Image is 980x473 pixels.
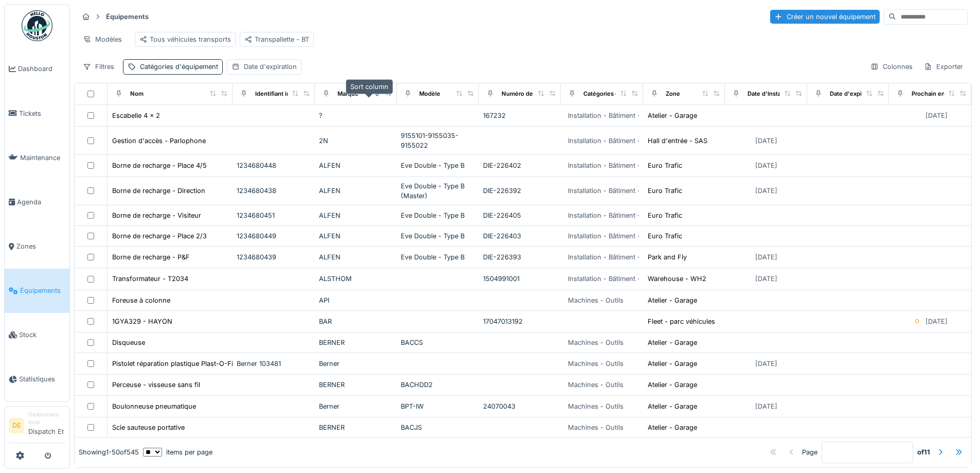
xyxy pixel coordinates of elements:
div: Exporter [919,59,968,74]
div: Machines - Outils [568,423,623,432]
div: Zone [666,90,680,98]
div: ALFEN [319,186,393,196]
div: Sort column [346,79,393,94]
div: Installation - Bâtiment - Equipement [568,111,680,120]
div: BACCS [401,338,475,347]
div: Borne de recharge - Place 2/3 [112,231,207,241]
div: Modèles [78,32,127,47]
strong: Équipements [102,12,153,22]
div: Filtres [78,59,119,74]
div: Berner [319,359,393,369]
a: Dashboard [5,47,69,91]
div: 24070043 [483,401,557,411]
div: Boulonneuse pneumatique [112,401,196,411]
a: Tickets [5,91,69,135]
div: 1GYA329 - HAYON [112,317,172,326]
div: Marque [337,90,359,98]
div: 1234680439 [237,252,311,262]
div: Machines - Outils [568,380,623,390]
div: ALSTHOM [319,274,393,284]
div: Euro Trafic [648,211,682,220]
div: Showing 1 - 50 of 545 [79,447,139,457]
div: [DATE] [925,111,948,120]
div: Foreuse à colonne [112,295,170,305]
div: Atelier - Garage [648,423,697,432]
div: Machines - Outils [568,338,623,347]
div: Transformateur - T2034 [112,274,188,284]
a: Maintenance [5,135,69,180]
div: BERNER [319,380,393,390]
div: Euro Trafic [648,161,682,170]
span: Dashboard [18,64,65,74]
div: 1234680449 [237,231,311,241]
a: Zones [5,224,69,269]
div: Page [802,447,817,457]
div: Installation - Bâtiment - Equipement [568,136,680,146]
div: 2N [319,136,393,146]
div: Warehouse - WH2 [648,274,706,284]
div: BERNER [319,338,393,347]
div: [DATE] [755,161,777,170]
div: Fleet - parc véhicules [648,317,715,326]
div: Eve Double - Type B (Master) [401,181,475,201]
div: Colonnes [866,59,917,74]
img: Badge_color-CXgf-gQk.svg [22,10,52,41]
span: Agenda [17,197,65,207]
div: Eve Double - Type B [401,252,475,262]
div: ALFEN [319,252,393,262]
div: DIE-226405 [483,211,557,220]
div: Machines - Outils [568,295,623,305]
div: Borne de recharge - P&F [112,252,190,262]
div: Berner 103481 [237,359,311,369]
div: Catégories d'équipement [140,62,218,72]
div: [DATE] [925,317,948,326]
div: Atelier - Garage [648,380,697,390]
div: 17047013192 [483,317,557,326]
div: Catégories d'équipement [583,90,655,98]
div: Park and Fly [648,252,687,262]
div: Numéro de Série [502,90,549,98]
div: Identifiant interne [255,90,305,98]
div: BACJS [401,423,475,432]
div: Eve Double - Type B [401,161,475,170]
div: Machines - Outils [568,401,623,411]
div: Disqueuse [112,338,145,347]
div: Modèle [419,90,440,98]
a: DE Gestionnaire localDispatch Et [9,411,65,443]
div: [DATE] [755,136,777,146]
div: ALFEN [319,211,393,220]
div: Pistolet réparation plastique Plast-O-Fix [112,359,237,369]
a: Stock [5,313,69,357]
a: Agenda [5,180,69,224]
div: Borne de recharge - Visiteur [112,211,201,220]
div: Eve Double - Type B [401,211,475,220]
div: BACHDD2 [401,380,475,390]
div: Installation - Bâtiment - Equipement [568,211,680,220]
span: Statistiques [19,374,65,384]
div: Atelier - Garage [648,111,697,120]
div: Installation - Bâtiment - Equipement [568,231,680,241]
div: DIE-226403 [483,231,557,241]
div: Date d'expiration [830,90,878,98]
div: API [319,295,393,305]
div: BPT-IW [401,401,475,411]
li: DE [9,418,24,433]
div: DIE-226402 [483,161,557,170]
span: Stock [19,330,65,340]
div: Installation - Bâtiment - Equipement [568,252,680,262]
div: Nom [130,90,144,98]
div: ALFEN [319,231,393,241]
div: Date d'Installation [747,90,798,98]
span: Équipements [20,286,65,295]
div: Euro Trafic [648,231,682,241]
div: Berner [319,401,393,411]
div: Date d'expiration [244,62,297,72]
div: BAR [319,317,393,326]
span: Zones [16,241,65,251]
div: DIE-226392 [483,186,557,196]
div: Perceuse - visseuse sans fil [112,380,200,390]
div: Atelier - Garage [648,295,697,305]
div: Tous véhicules transports [139,34,231,44]
div: [DATE] [755,401,777,411]
div: ALFEN [319,161,393,170]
